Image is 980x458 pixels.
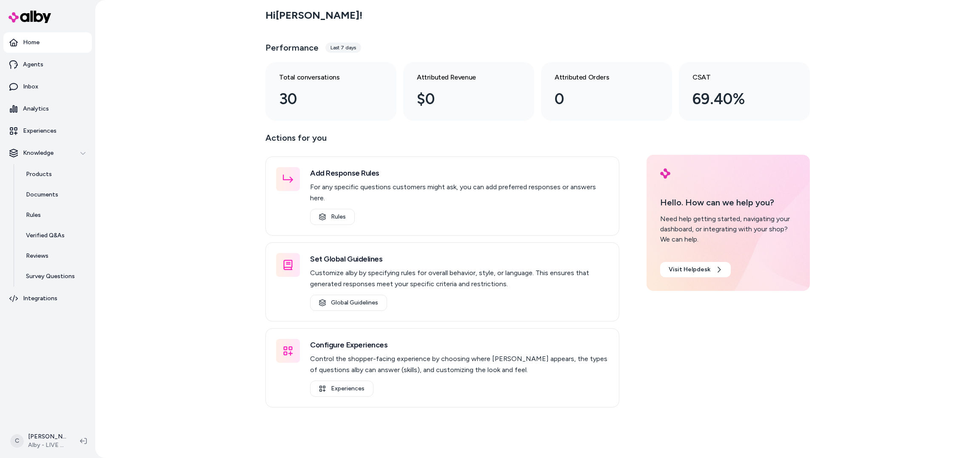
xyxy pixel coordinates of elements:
[660,262,731,277] a: Visit Helpdesk
[9,11,51,23] img: alby Logo
[310,209,355,225] a: Rules
[660,168,670,179] img: alby Logo
[660,196,796,209] p: Hello. How can we help you?
[310,295,387,311] a: Global Guidelines
[417,88,507,111] div: $0
[3,121,92,141] a: Experiences
[417,72,507,82] h3: Attributed Revenue
[17,266,92,287] a: Survey Questions
[279,88,369,111] div: 30
[26,272,75,281] p: Survey Questions
[17,164,92,185] a: Products
[555,88,645,111] div: 0
[3,143,92,163] button: Knowledge
[26,191,58,199] p: Documents
[26,170,52,179] p: Products
[3,32,92,53] a: Home
[660,214,796,245] div: Need help getting started, navigating your dashboard, or integrating with your shop? We can help.
[3,77,92,97] a: Inbox
[310,253,609,265] h3: Set Global Guidelines
[17,185,92,205] a: Documents
[23,60,43,69] p: Agents
[310,167,609,179] h3: Add Response Rules
[26,252,48,260] p: Reviews
[541,62,672,121] a: Attributed Orders 0
[17,205,92,225] a: Rules
[679,62,810,121] a: CSAT 69.40%
[28,432,66,441] p: [PERSON_NAME]
[555,72,645,82] h3: Attributed Orders
[310,267,609,290] p: Customize alby by specifying rules for overall behavior, style, or language. This ensures that ge...
[692,72,783,82] h3: CSAT
[265,131,619,151] p: Actions for you
[310,182,609,204] p: For any specific questions customers might ask, you can add preferred responses or answers here.
[310,339,609,351] h3: Configure Experiences
[5,427,73,455] button: C[PERSON_NAME]Alby - LIVE on [DOMAIN_NAME]
[10,434,24,448] span: C
[23,38,40,47] p: Home
[310,381,373,397] a: Experiences
[23,105,49,113] p: Analytics
[26,231,65,240] p: Verified Q&As
[692,88,783,111] div: 69.40%
[325,43,361,53] div: Last 7 days
[310,353,609,376] p: Control the shopper-facing experience by choosing where [PERSON_NAME] appears, the types of quest...
[265,62,396,121] a: Total conversations 30
[279,72,369,82] h3: Total conversations
[23,127,57,135] p: Experiences
[23,149,54,157] p: Knowledge
[23,82,38,91] p: Inbox
[26,211,41,219] p: Rules
[403,62,534,121] a: Attributed Revenue $0
[28,441,66,449] span: Alby - LIVE on [DOMAIN_NAME]
[3,54,92,75] a: Agents
[17,225,92,246] a: Verified Q&As
[3,288,92,309] a: Integrations
[17,246,92,266] a: Reviews
[265,9,362,22] h2: Hi [PERSON_NAME] !
[23,294,57,303] p: Integrations
[265,42,319,54] h3: Performance
[3,99,92,119] a: Analytics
